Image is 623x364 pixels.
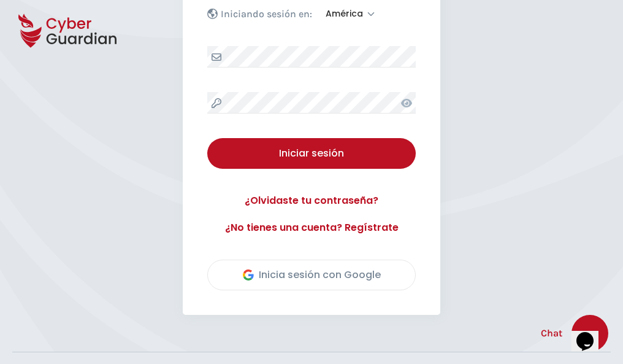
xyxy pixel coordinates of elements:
div: Iniciar sesión [216,146,407,161]
button: Iniciar sesión [207,138,416,169]
iframe: chat widget [571,315,611,352]
button: Inicia sesión con Google [207,260,416,290]
a: ¿No tienes una cuenta? Regístrate [207,220,416,235]
div: Inicia sesión con Google [243,268,381,282]
a: ¿Olvidaste tu contraseña? [207,193,416,208]
span: Chat [541,326,562,341]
